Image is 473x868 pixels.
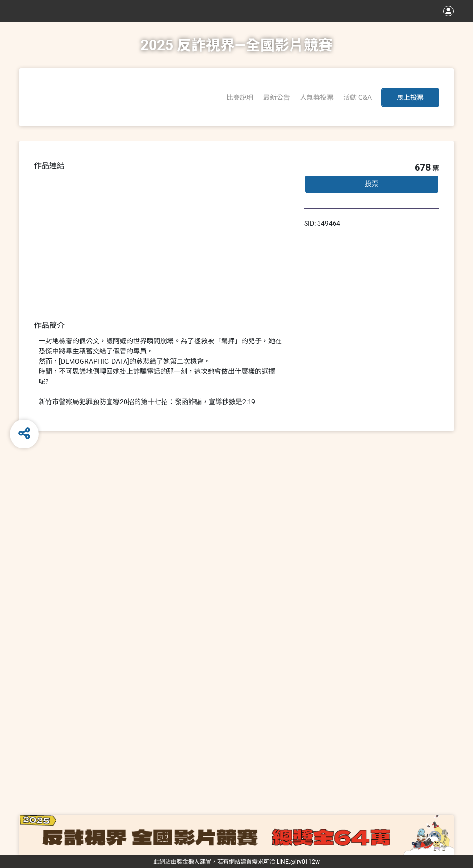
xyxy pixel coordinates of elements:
[153,858,264,865] a: 此網站由獎金獵人建置，若有網站建置需求
[381,88,439,107] button: 馬上投票
[19,815,454,855] img: d5dd58f8-aeb6-44fd-a984-c6eabd100919.png
[39,336,285,407] div: 一封地檢署的假公文，讓阿嬤的世界瞬間崩塌。為了拯救被「羈押」的兒子，她在恐慌中將畢生積蓄交給了假冒的專員。 然而，[DEMOGRAPHIC_DATA]的慈悲給了她第二次機會。 時間，不可思議地倒...
[300,94,334,101] span: 人氣獎投票
[226,94,253,101] a: 比賽說明
[34,161,65,170] span: 作品連結
[365,180,378,188] span: 投票
[153,858,320,865] span: 可洽 LINE:
[263,94,290,101] a: 最新公告
[432,164,439,172] span: 票
[34,321,65,330] span: 作品簡介
[140,22,333,68] h1: 2025 反詐視界—全國影片競賽
[415,162,431,173] span: 678
[304,219,340,227] span: SID: 349464
[355,218,403,228] iframe: IFrame Embed
[343,94,372,101] a: 活動 Q&A
[397,94,424,101] span: 馬上投票
[290,858,320,865] a: @irv0112w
